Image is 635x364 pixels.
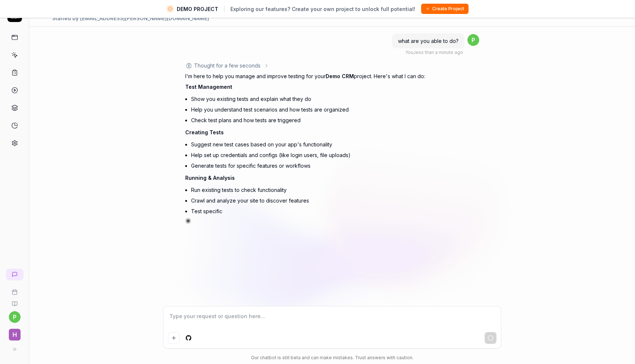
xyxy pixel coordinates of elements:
[405,49,463,56] div: , less than a minute ago
[191,139,442,150] li: Suggest new test cases based on your app's functionality
[398,38,459,44] span: what are you able to do?
[191,160,442,171] li: Generate tests for specific features or workflows
[163,354,501,361] div: Our chatbot is still beta and can make mistakes. Trust answers with caution.
[52,14,209,22] div: Started by
[80,15,209,21] span: [EMAIL_ADDRESS][PERSON_NAME][DOMAIN_NAME]
[3,323,26,342] button: H
[9,311,21,323] button: p
[326,73,354,79] span: Demo CRM
[405,50,413,55] span: You
[185,175,235,181] span: Running & Analysis
[185,72,442,80] p: I'm here to help you manage and improve testing for your project. Here's what I can do:
[191,104,442,115] li: Help you understand test scenarios and how tests are organized
[9,329,21,341] span: H
[467,34,479,46] span: p
[185,84,232,90] span: Test Management
[185,129,224,135] span: Creating Tests
[6,269,24,280] a: New conversation
[191,206,442,216] li: Test specific
[3,283,26,295] a: Book a call with us
[191,195,442,206] li: Crawl and analyze your site to discover features
[191,150,442,160] li: Help set up credentials and configs (like login users, file uploads)
[177,5,218,13] span: DEMO PROJECT
[168,332,180,344] button: Add attachment
[421,4,469,14] button: Create Project
[191,115,442,125] li: Check test plans and how tests are triggered
[3,295,26,307] a: Documentation
[230,5,415,13] span: Exploring our features? Create your own project to unlock full potential!
[194,62,261,69] div: Thought for a few seconds
[191,94,442,104] li: Show you existing tests and explain what they do
[191,185,442,195] li: Run existing tests to check functionality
